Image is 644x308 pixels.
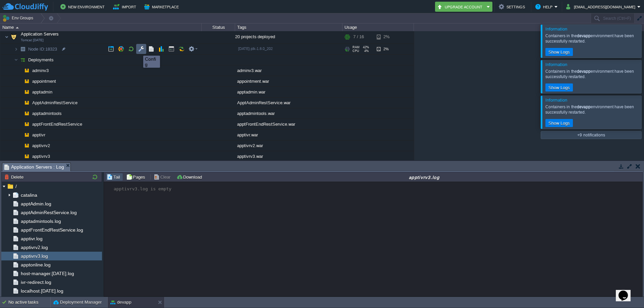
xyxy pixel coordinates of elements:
[60,3,107,11] button: New Environment
[377,44,398,54] div: 2%
[28,57,55,63] a: Deployments
[207,174,642,180] div: apptivrv3.log
[32,68,50,73] span: adminv3
[545,104,640,115] div: Containers in the environment have been successfully restarted.
[235,30,342,44] div: 20 projects deployed
[566,3,637,11] button: [EMAIL_ADDRESS][DOMAIN_NAME]
[545,33,640,44] div: Containers in the environment have been successfully restarted.
[18,76,22,86] img: AMDAwAAAACH5BAEAAAAALAAAAAABAAEAAAICRAEAOw==
[4,174,25,180] button: Delete
[235,140,342,151] div: apptivrv2.war
[20,31,60,37] span: Application Servers
[19,253,49,259] span: apptivrv3.log
[53,299,102,306] button: Deployment Manager
[545,26,567,32] span: Information
[113,3,138,11] button: Import
[8,297,50,308] div: No active tasks
[19,262,52,268] span: apptonline.log
[5,30,9,44] img: AMDAwAAAACH5BAEAAAAALAAAAAABAAEAAAICRAEAOw==
[545,98,567,103] span: Information
[32,153,51,159] a: apptivrv3
[14,55,18,65] img: AMDAwAAAACH5BAEAAAAALAAAAAABAAEAAAICRAEAOw==
[22,151,32,162] img: AMDAwAAAACH5BAEAAAAALAAAAAABAAEAAAICRAEAOw==
[2,3,48,11] img: CloudJiffy
[19,244,49,250] a: apptivrv2.log
[19,236,44,242] span: apptivr.log
[21,38,44,42] span: Tomcat [DATE]
[22,130,32,140] img: AMDAwAAAACH5BAEAAAAALAAAAAABAAEAAAICRAEAOw==
[22,98,32,108] img: AMDAwAAAACH5BAEAAAAALAAAAAABAAEAAAICRAEAOw==
[32,121,83,127] a: apptFrontEndRestService
[546,49,572,55] button: Show Logs
[4,163,64,171] span: Application Servers : Log
[545,69,640,79] div: Containers in the environment have been successfully restarted.
[14,44,18,54] img: AMDAwAAAACH5BAEAAAAALAAAAAABAAEAAAICRAEAOw==
[22,65,32,76] img: AMDAwAAAACH5BAEAAAAALAAAAAABAAEAAAICRAEAOw==
[1,23,201,31] div: Name
[18,87,22,97] img: AMDAwAAAACH5BAEAAAAALAAAAAABAAEAAAICRAEAOw==
[18,151,22,162] img: AMDAwAAAACH5BAEAAAAALAAAAAABAAEAAAICRAEAOw==
[32,143,51,148] a: apptivrv2
[362,46,369,49] span: 42%
[28,46,58,52] a: Node ID:18323
[32,132,46,138] span: apptivr
[499,3,527,11] button: Settings
[19,192,38,198] a: catalina
[28,46,58,52] span: 18323
[32,111,63,116] a: apptadmintools
[32,89,53,95] a: apptadmin
[235,108,342,119] div: apptadmintools.war
[18,98,22,108] img: AMDAwAAAACH5BAEAAAAALAAAAAABAAEAAAICRAEAOw==
[343,23,414,31] div: Usage
[19,279,52,285] a: ivr-redirect.log
[437,3,485,11] button: Upgrade Account
[32,78,57,84] span: appointment
[235,87,342,97] div: apptadmin.war
[20,32,60,37] a: Application ServersTomcat [DATE]
[577,69,591,74] b: devapp
[235,76,342,86] div: appointment.war
[22,87,32,97] img: AMDAwAAAACH5BAEAAAAALAAAAAABAAEAAAICRAEAOw==
[235,119,342,129] div: apptFrontEndRestService.war
[353,49,359,53] span: CPU
[19,209,78,215] a: apptAdminRestService.log
[32,100,78,106] a: ApptAdminRestService
[154,174,172,180] button: Clear
[14,183,18,189] span: /
[18,108,22,119] img: AMDAwAAAACH5BAEAAAAALAAAAAABAAEAAAICRAEAOw==
[575,132,607,138] button: +9 notifications
[353,46,360,49] span: RAM
[235,151,342,162] div: apptivrv3.war
[545,62,567,67] span: Information
[353,30,364,44] div: 7 / 16
[144,3,181,11] button: Marketplace
[238,47,273,51] span: [DATE]-jdk-1.8.0_202
[145,56,158,67] div: Config
[362,49,369,53] span: 4%
[202,23,235,31] div: Status
[546,120,572,126] button: Show Logs
[18,44,28,54] img: AMDAwAAAACH5BAEAAAAALAAAAAABAAEAAAICRAEAOw==
[19,270,75,276] a: host-manager.[DATE].log
[235,23,342,31] div: Tags
[19,218,62,224] a: apptadmintools.log
[535,3,554,11] button: Help
[19,288,64,294] span: localhost.[DATE].log
[19,227,84,233] a: apptFrontEndRestService.log
[114,186,171,191] div: apptivrv3.log is empty
[28,47,45,52] span: Node ID:
[2,13,36,23] button: Env Groups
[18,119,22,129] img: AMDAwAAAACH5BAEAAAAALAAAAAABAAEAAAICRAEAOw==
[18,140,22,151] img: AMDAwAAAACH5BAEAAAAALAAAAAABAAEAAAICRAEAOw==
[577,105,591,109] b: devapp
